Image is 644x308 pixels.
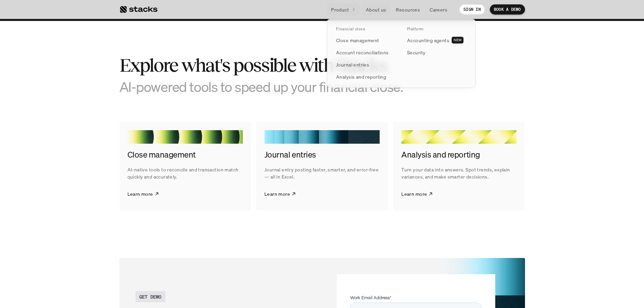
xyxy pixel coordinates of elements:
a: BOOK A DEMO [490,4,525,15]
p: Financial close [336,27,365,31]
h2: NEW [454,38,461,42]
p: Accounting agents [407,37,449,44]
a: Learn more [401,186,433,203]
a: Close management [332,34,400,46]
h4: Analysis and reporting [401,149,517,161]
h2: Explore what's possible with Stacks [119,55,424,76]
p: Learn more [127,190,153,197]
h4: Journal entries [264,149,380,161]
a: Security [403,46,471,58]
a: Learn more [127,186,159,203]
p: Analysis and reporting [336,73,386,80]
p: Journal entries [336,61,369,68]
a: Privacy Policy [80,129,110,134]
p: Resources [396,6,420,13]
a: Account reconciliations [332,46,400,58]
p: Turn your data into answers. Spot trends, explain variances, and make smarter decisions. [401,166,517,180]
p: BOOK A DEMO [494,7,521,12]
a: Learn more [264,186,296,203]
p: Account reconciliations [336,49,389,56]
p: Careers [430,6,447,13]
p: Learn more [401,190,427,197]
h2: GET DEMO [139,293,162,300]
a: Resources [392,3,424,16]
p: Close management [336,37,379,44]
h3: AI-powered tools to speed up your financial close. [119,78,424,95]
a: Journal entries [332,58,400,71]
p: Learn more [264,190,290,197]
p: Platform [407,27,424,31]
p: About us [366,6,386,13]
p: AI-native tools to reconcile and transaction match quickly and accurately. [127,166,243,180]
p: SIGN IN [463,7,481,12]
h4: Close management [127,149,243,161]
a: SIGN IN [459,4,485,15]
p: Security [407,49,425,56]
a: Analysis and reporting [332,71,400,83]
a: Accounting agentsNEW [403,34,471,46]
a: Careers [426,3,451,16]
a: About us [362,3,390,16]
p: Journal entry posting faster, smarter, and error-free — all in Excel. [264,166,380,180]
p: Product [331,6,349,13]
